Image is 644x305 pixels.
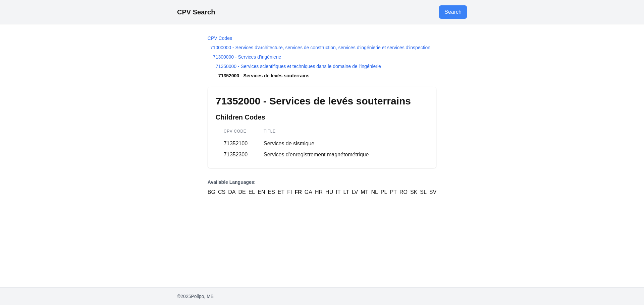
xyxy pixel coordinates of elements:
[439,5,467,19] a: Go to search
[420,188,427,196] a: SL
[343,188,349,196] a: LT
[268,188,275,196] a: ES
[325,188,333,196] a: HU
[371,188,378,196] a: NL
[228,188,235,196] a: DA
[278,188,284,196] a: ET
[352,188,358,196] a: LV
[216,95,428,107] h1: 71352000 - Services de levés souterrains
[208,35,436,79] nav: Breadcrumb
[210,45,430,50] a: 71000000 - Services d'architecture, services de construction, services d'ingénierie et services d...
[249,188,255,196] a: EL
[216,149,256,160] td: 71352300
[216,64,381,69] a: 71350000 - Services scientifiques et techniques dans le domaine de l'ingénierie
[216,125,256,138] th: CPV Code
[256,138,428,149] td: Services de sismique
[208,72,436,79] li: 71352000 - Services de levés souterrains
[216,138,256,149] td: 71352100
[208,35,232,41] a: CPV Codes
[208,179,436,196] nav: Language Versions
[287,188,292,196] a: FI
[429,188,436,196] a: SV
[295,188,302,196] a: FR
[381,188,387,196] a: PL
[315,188,323,196] a: HR
[399,188,408,196] a: RO
[238,188,246,196] a: DE
[305,188,312,196] a: GA
[216,112,428,122] h2: Children Codes
[390,188,396,196] a: PT
[177,8,215,16] a: CPV Search
[258,188,265,196] a: EN
[256,125,428,138] th: Title
[208,188,215,196] a: BG
[208,179,436,185] p: Available Languages:
[177,293,467,300] p: © 2025 Polipo, MB
[213,54,281,60] a: 71300000 - Services d'ingénierie
[410,188,417,196] a: SK
[256,149,428,160] td: Services d'enregistrement magnétométrique
[218,188,225,196] a: CS
[361,188,368,196] a: MT
[336,188,340,196] a: IT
